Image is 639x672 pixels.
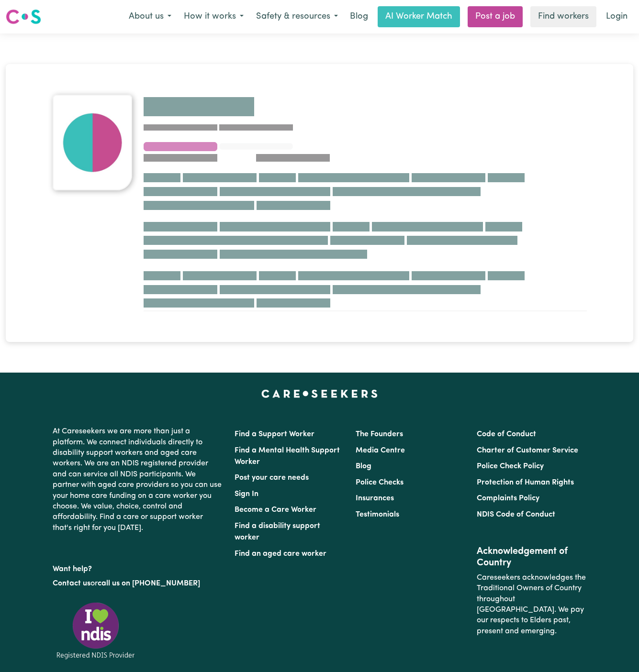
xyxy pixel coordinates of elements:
[250,7,344,27] button: Safety & resources
[98,580,200,587] a: call us on [PHONE_NUMBER]
[6,6,41,28] a: Careseekers logo
[53,560,223,574] p: Want help?
[235,550,326,558] a: Find an aged care worker
[356,430,403,438] a: The Founders
[356,511,399,518] a: Testimonials
[530,6,596,27] a: Find workers
[261,390,378,397] a: Careseekers home page
[356,447,405,454] a: Media Centre
[235,506,316,514] a: Become a Care Worker
[53,580,90,587] a: Contact us
[53,422,223,537] p: At Careseekers we are more than just a platform. We connect individuals directly to disability su...
[378,6,460,27] a: AI Worker Match
[6,8,41,25] img: Careseekers logo
[178,7,250,27] button: How it works
[235,474,309,482] a: Post your care needs
[477,447,578,454] a: Charter of Customer Service
[477,511,555,518] a: NDIS Code of Conduct
[356,479,404,486] a: Police Checks
[53,601,139,661] img: Registered NDIS provider
[600,6,633,27] a: Login
[235,490,258,498] a: Sign In
[477,546,586,569] h2: Acknowledgement of Country
[235,522,320,541] a: Find a disability support worker
[477,463,544,470] a: Police Check Policy
[477,495,539,502] a: Complaints Policy
[356,495,394,502] a: Insurances
[123,7,178,27] button: About us
[356,463,371,470] a: Blog
[344,6,374,27] a: Blog
[53,574,223,593] p: or
[235,447,340,466] a: Find a Mental Health Support Worker
[468,6,523,27] a: Post a job
[235,430,314,438] a: Find a Support Worker
[477,479,574,486] a: Protection of Human Rights
[477,430,536,438] a: Code of Conduct
[477,569,586,640] p: Careseekers acknowledges the Traditional Owners of Country throughout [GEOGRAPHIC_DATA]. We pay o...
